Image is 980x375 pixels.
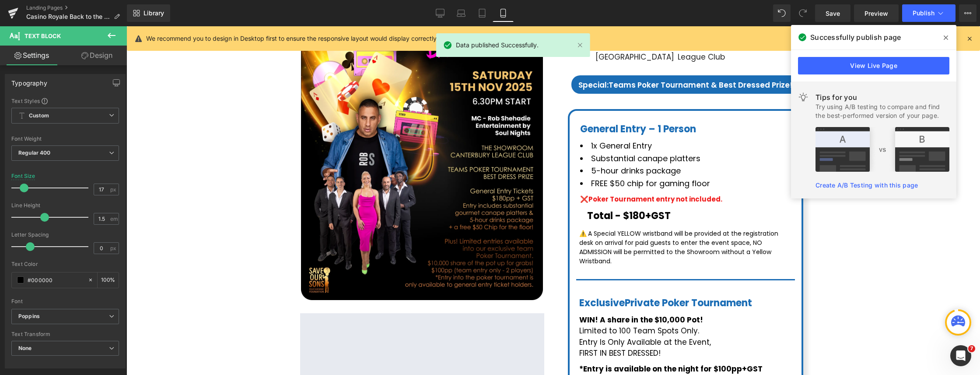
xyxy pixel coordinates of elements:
[902,4,955,22] button: Publish
[621,270,626,283] span: t
[461,183,544,196] span: Total - $180+GST
[469,3,515,14] strong: Dress Code:
[11,298,119,304] div: Font
[453,299,668,311] p: Limited to 100 Team Spots Only.
[453,288,577,299] span: WIN! A share in the $10,000 Pot!
[798,57,949,74] a: View Live Page
[11,261,119,267] div: Text Color
[11,74,47,87] div: Typography
[24,32,61,39] span: Text Block
[454,168,668,178] p: ❌
[451,54,667,63] h3: Special:
[454,96,570,110] span: General Entry – 1 Person
[29,112,49,120] b: Custom
[11,136,119,142] div: Font Weight
[798,92,808,103] img: light.svg
[794,4,812,22] button: Redo
[451,4,472,22] a: Laptop
[773,4,791,22] button: Undo
[493,4,514,22] a: Mobile
[453,348,626,370] span: (Purchases can only be made in teams of 2 = $200+GST)
[98,272,119,288] div: %
[456,40,539,50] span: Data published Successfully.
[65,46,129,65] a: Design
[18,313,40,320] i: Poppins
[950,345,971,366] iframe: Intercom live chat
[146,34,546,43] p: We recommend you to design in Desktop first to ensure the responsive layout would display correct...
[11,173,35,179] div: Font Size
[453,203,664,240] p: ⚠️
[854,4,899,22] a: Preview
[18,345,32,351] b: None
[11,97,119,104] div: Text Styles
[11,331,119,337] div: Text Transform
[453,203,652,239] span: A Special YELLOW wristband will be provided at the registration desk on arrival for paid guests t...
[864,9,888,18] span: Preview
[469,14,505,25] strong: Location:
[815,103,949,120] div: Try using A/B testing to compare and find the best-performed version of your page.
[454,138,668,151] li: 5-hour drinks package
[472,4,493,22] a: Tablet
[110,187,118,192] span: px
[110,216,118,222] span: em
[493,270,498,283] span: e
[959,4,976,22] button: More
[467,3,673,14] div: Back to the 80’s
[482,53,666,64] span: Teams Poker Tournament & Best Dressed Prize!
[551,25,598,36] span: League Club
[815,181,918,189] a: Create A/B Testing with this page
[447,3,467,15] p: 🎉
[26,13,110,20] span: Casino Royale Back to the 80’s
[453,311,668,322] p: Entry Is Only Available at the Event,
[913,10,934,17] span: Publish
[11,202,119,209] div: Line Height
[454,113,668,126] li: 1x General Entry
[26,4,127,11] a: Landing Pages
[110,245,118,251] span: px
[453,337,636,348] span: *Entry is available on the night for $100pp+GST
[815,127,949,172] img: tip.png
[453,270,493,283] span: Exclusiv
[18,149,51,156] b: Regular 400
[28,275,84,285] input: Color
[143,9,164,17] span: Library
[810,32,901,42] span: Successfully publish page
[453,322,668,333] p: FIRST IN BEST DRESSED!
[815,92,949,103] div: Tips for you
[430,4,451,22] a: Desktop
[11,232,119,238] div: Letter Spacing
[462,168,596,177] span: Poker Tournament entry not included.
[454,126,668,139] li: Substantial canape platters
[447,15,467,27] p: 📍
[454,151,668,164] li: FREE $50 chip for gaming floor
[968,345,975,352] span: 7
[127,4,170,22] a: New Library
[498,270,621,283] span: Private Poker Tournamen
[826,9,840,18] span: Save
[467,14,673,37] div: The Showroom, [GEOGRAPHIC_DATA]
